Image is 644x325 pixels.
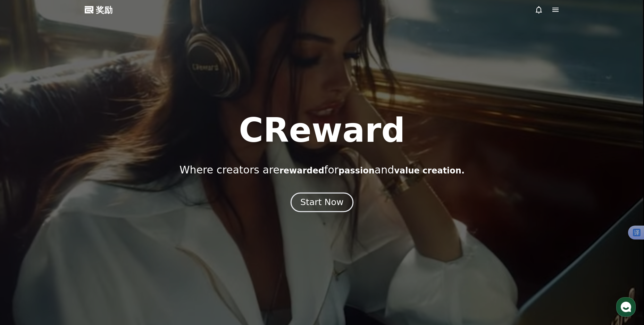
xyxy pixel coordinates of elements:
div: Start Now [300,196,343,208]
button: Start Now [291,192,353,212]
a: Settings [90,220,133,238]
span: Messages [58,231,78,237]
font: 奖励 [96,5,112,15]
a: Messages [46,220,90,238]
span: Settings [103,231,120,236]
a: Start Now [292,200,352,206]
span: value creation. [394,166,465,176]
h1: CReward [239,114,405,147]
p: Where creators are for and [179,164,465,176]
span: Home [18,231,30,236]
a: 奖励 [85,4,112,15]
span: rewarded [279,166,324,176]
a: Home [2,220,46,238]
span: passion [338,166,375,176]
